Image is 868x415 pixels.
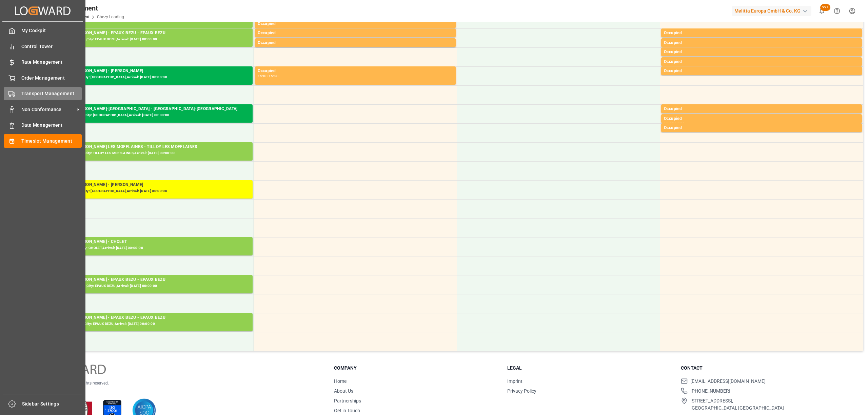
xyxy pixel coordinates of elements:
div: Occupied [664,30,859,37]
a: Home [334,378,347,384]
div: - [268,37,269,40]
div: Transport [PERSON_NAME] - EPAUX BEZU - EPAUX BEZU [55,276,250,283]
div: Pallets: 5,TU: 355,City: [GEOGRAPHIC_DATA],Arrival: [DATE] 00:00:00 [55,112,250,118]
button: Melitta Europa GmbH & Co. KG [732,4,814,17]
div: Transport [PERSON_NAME] - EPAUX BEZU - EPAUX BEZU [55,30,250,37]
a: Rate Management [4,56,82,69]
div: - [268,27,269,30]
div: 14:00 [664,37,674,40]
div: Occupied [258,21,453,27]
div: 14:30 [675,46,685,49]
div: 14:00 [269,27,278,30]
span: Order Management [21,75,82,82]
h3: Legal [507,365,672,372]
div: 16:45 [675,131,685,134]
h3: Company [334,365,499,372]
p: © 2025 Logward. All rights reserved. [45,380,317,386]
span: [PHONE_NUMBER] [690,388,730,395]
div: 14:45 [664,65,674,68]
div: - [674,37,675,40]
a: Privacy Policy [507,388,536,394]
span: Control Tower [21,43,82,50]
h3: Contact [681,365,846,372]
div: Occupied [664,116,859,122]
div: Occupied [664,59,859,65]
div: Occupied [664,125,859,131]
div: 14:15 [269,37,278,40]
div: Pallets: 23,TU: 145,City: EPAUX BEZU,Arrival: [DATE] 00:00:00 [55,37,250,42]
div: Transport [PERSON_NAME]-[GEOGRAPHIC_DATA] - [GEOGRAPHIC_DATA]-[GEOGRAPHIC_DATA] [55,106,250,112]
div: 15:15 [675,75,685,78]
div: - [674,131,675,134]
div: 15:30 [269,75,278,78]
span: [EMAIL_ADDRESS][DOMAIN_NAME] [690,378,766,385]
div: Transport [PERSON_NAME] LES MOFFLAINES - TILLOY LES MOFFLAINES [55,144,250,150]
div: Pallets: ,TU: 49,City: CHOLET,Arrival: [DATE] 00:00:00 [55,245,250,251]
div: 15:00 [664,75,674,78]
div: - [268,75,269,78]
div: 16:15 [664,122,674,125]
div: 14:45 [675,56,685,59]
div: Occupied [258,30,453,37]
div: Occupied [258,68,453,75]
a: Imprint [507,378,522,384]
a: About Us [334,388,353,394]
div: 14:00 [258,37,268,40]
a: My Cockpit [4,24,82,37]
div: Occupied [664,68,859,75]
div: 16:30 [675,122,685,125]
div: - [674,75,675,78]
div: 13:45 [258,27,268,30]
div: Transport [PERSON_NAME] - EPAUX BEZU - EPAUX BEZU [55,314,250,321]
div: - [268,46,269,49]
span: Data Management [21,122,82,129]
div: Transport [PERSON_NAME] - [PERSON_NAME] [55,182,250,188]
div: 15:00 [675,65,685,68]
span: Sidebar Settings [22,400,83,408]
div: - [674,56,675,59]
a: Order Management [4,71,82,84]
p: Version 1.1.127 [45,386,317,392]
div: Pallets: 7,TU: 793,City: EPAUX BEZU,Arrival: [DATE] 00:00:00 [55,321,250,327]
a: Get in Touch [334,408,360,413]
a: Data Management [4,119,82,132]
div: Pallets: 12,TU: 309,City: EPAUX BEZU,Arrival: [DATE] 00:00:00 [55,283,250,289]
div: Pallets: ,TU: 108,City: [GEOGRAPHIC_DATA],Arrival: [DATE] 00:00:00 [55,188,250,194]
div: Occupied [664,106,859,112]
button: show 100 new notifications [814,3,829,19]
span: My Cockpit [21,27,82,34]
a: Partnerships [334,398,361,403]
div: - [674,122,675,125]
span: 99+ [820,4,830,11]
div: - [674,112,675,116]
div: 14:15 [664,46,674,49]
div: Occupied [664,49,859,56]
div: - [674,65,675,68]
span: Rate Management [21,59,82,66]
div: Transport [PERSON_NAME] - CHOLET [55,238,250,245]
div: 16:30 [664,131,674,134]
div: Transport [PERSON_NAME] - [PERSON_NAME] [55,68,250,75]
div: Pallets: ,TU: 211,City: [GEOGRAPHIC_DATA],Arrival: [DATE] 00:00:00 [55,75,250,80]
button: Help Center [829,3,845,19]
div: - [674,46,675,49]
span: Transport Management [21,90,82,97]
a: Timeslot Management [4,134,82,147]
div: 16:15 [675,112,685,116]
span: Non Conformance [21,106,75,113]
div: Pallets: 5,TU: 418,City: TILLOY LES MOFFLAINES,Arrival: [DATE] 00:00:00 [55,150,250,156]
div: 14:30 [269,46,278,49]
span: [STREET_ADDRESS], [GEOGRAPHIC_DATA], [GEOGRAPHIC_DATA] [690,397,784,412]
div: 16:00 [664,112,674,116]
div: 15:00 [258,75,268,78]
div: Melitta Europa GmbH & Co. KG [732,6,811,16]
div: 14:30 [664,56,674,59]
span: Timeslot Management [21,138,82,145]
div: 14:15 [675,37,685,40]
